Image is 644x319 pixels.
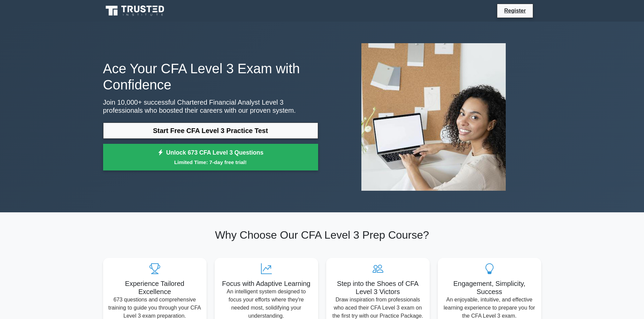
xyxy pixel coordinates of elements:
h5: Engagement, Simplicity, Success [443,280,536,296]
a: Register [500,6,530,15]
a: Unlock 673 CFA Level 3 QuestionsLimited Time: 7-day free trial! [103,144,318,171]
a: Start Free CFA Level 3 Practice Test [103,123,318,139]
h5: Step into the Shoes of CFA Level 3 Victors [332,280,424,296]
p: Join 10,000+ successful Chartered Financial Analyst Level 3 professionals who boosted their caree... [103,98,318,114]
h1: Ace Your CFA Level 3 Exam with Confidence [103,60,318,93]
h2: Why Choose Our CFA Level 3 Prep Course? [103,229,541,241]
small: Limited Time: 7-day free trial! [112,158,310,166]
h5: Focus with Adaptive Learning [220,280,313,288]
h5: Experience Tailored Excellence [109,280,201,296]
